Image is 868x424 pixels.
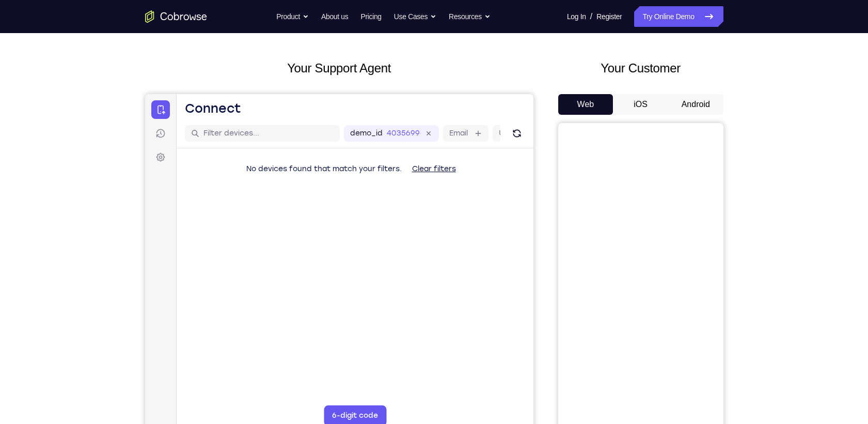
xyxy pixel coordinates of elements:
[613,94,668,115] button: iOS
[590,10,592,23] span: /
[596,6,622,27] a: Register
[321,6,348,27] a: About us
[360,6,381,27] a: Pricing
[394,6,436,27] button: Use Cases
[276,6,309,27] button: Product
[179,311,241,332] button: 6-digit code
[634,6,723,27] a: Try Online Demo
[558,94,613,115] button: Web
[567,6,586,27] a: Log In
[259,65,319,85] button: Clear filters
[145,10,207,23] a: Go to the home page
[668,94,723,115] button: Android
[558,59,723,78] h2: Your Customer
[145,59,533,78] h2: Your Support Agent
[449,6,491,27] button: Resources
[101,70,257,79] span: No devices found that match your filters.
